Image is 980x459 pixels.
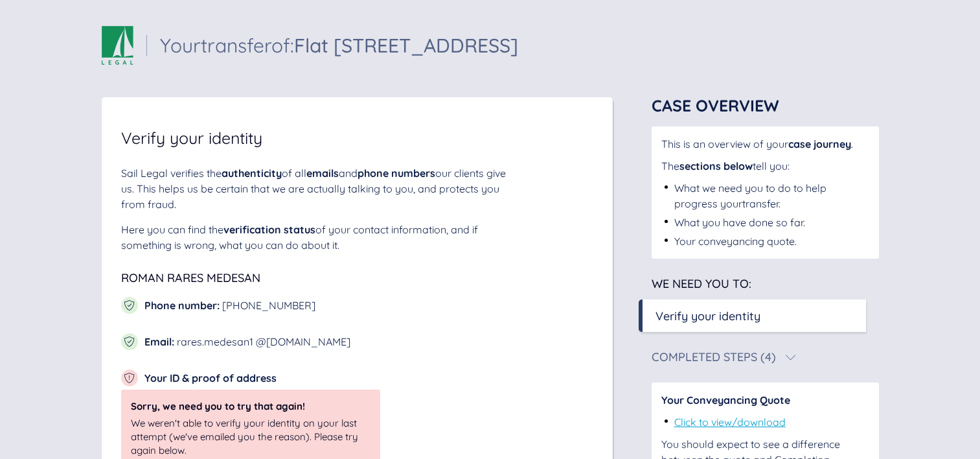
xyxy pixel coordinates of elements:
div: This is an overview of your . [661,136,869,152]
span: emails [306,167,339,180]
div: What we need you to do to help progress your transfer . [674,180,869,211]
span: Verify your identity [121,130,262,146]
div: Verify your identity [655,307,760,325]
div: Your transfer of: [160,36,518,55]
a: Click to view/download [674,416,786,429]
span: sections below [679,159,753,172]
span: We need you to: [652,276,751,291]
span: Flat [STREET_ADDRESS] [294,33,518,58]
div: We weren't able to verify your identity on your last attempt (we've emailed you the reason). Plea... [131,416,370,457]
div: rares.medesan1 @[DOMAIN_NAME] [144,334,350,349]
span: Your Conveyancing Quote [661,394,790,406]
span: verification status [223,223,315,236]
span: authenticity [222,167,282,180]
span: Roman Rares Medesan [121,270,260,285]
span: Your ID & proof of address [144,371,277,384]
div: The tell you: [661,158,869,174]
div: Sail Legal verifies the of all and our clients give us. This helps us be certain that we are actu... [121,165,510,212]
span: phone numbers [358,167,435,180]
div: Your conveyancing quote. [674,233,797,249]
div: [PHONE_NUMBER] [144,298,315,313]
span: case journey [788,137,851,150]
span: Phone number : [144,299,220,312]
span: Case Overview [652,95,779,115]
div: Completed Steps (4) [652,351,776,363]
div: What you have done so far. [674,215,805,230]
div: Here you can find the of your contact information, and if something is wrong, what you can do abo... [121,222,510,253]
span: Sorry, we need you to try that again! [131,400,305,412]
span: Email : [144,335,174,348]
